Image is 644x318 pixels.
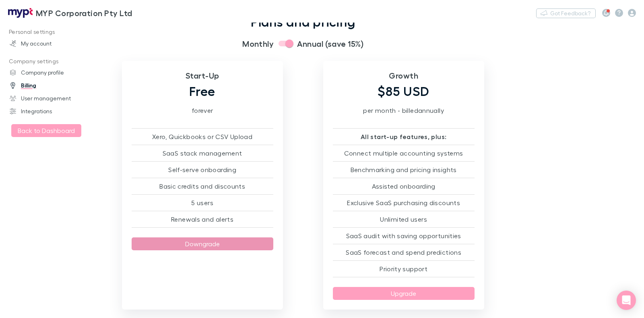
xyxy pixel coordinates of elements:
a: User management [2,92,108,105]
h3: Annual (save 15%) [297,39,363,48]
p: forever [132,102,273,118]
h3: MYP Corporation Pty Ltd [36,8,132,18]
a: Billing [2,79,108,92]
p: SaaS stack management [132,145,273,161]
p: Self-serve onboarding [132,161,273,178]
h3: Monthly [242,39,274,48]
p: SaaS forecast and spend predictions [333,244,475,260]
p: Xero, Quickbooks or CSV Upload [132,128,273,145]
p: Company settings [2,56,108,67]
div: Open Intercom Messenger [617,291,636,310]
h3: Start-Up [132,71,273,80]
h1: $85 USD [333,80,475,102]
h3: Growth [333,71,475,80]
strong: All start-up features, plus: [361,133,446,141]
button: Downgrade [132,237,273,250]
a: MYP Corporation Pty Ltd [3,3,137,23]
p: per month - billed annually [333,102,475,118]
p: Personal settings [2,27,108,37]
p: Benchmarking and pricing insights [333,161,475,178]
p: Assisted onboarding [333,178,475,194]
img: MYP Corporation Pty Ltd's Logo [8,8,33,18]
p: Priority support [333,260,475,277]
p: 5 users [132,194,273,211]
p: Unlimited users [333,211,475,227]
p: Exclusive SaaS purchasing discounts [333,194,475,211]
a: My account [2,37,108,50]
button: Back to Dashboard [11,124,81,137]
p: SaaS audit with saving opportunities [333,227,475,244]
p: Basic credits and discounts [132,178,273,194]
button: Upgrade [333,287,475,300]
p: Renewals and alerts [132,211,273,228]
button: Got Feedback? [536,8,596,18]
h1: Free [132,80,273,102]
a: Integrations [2,105,108,118]
a: Company profile [2,66,108,79]
p: Connect multiple accounting systems [333,145,475,161]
